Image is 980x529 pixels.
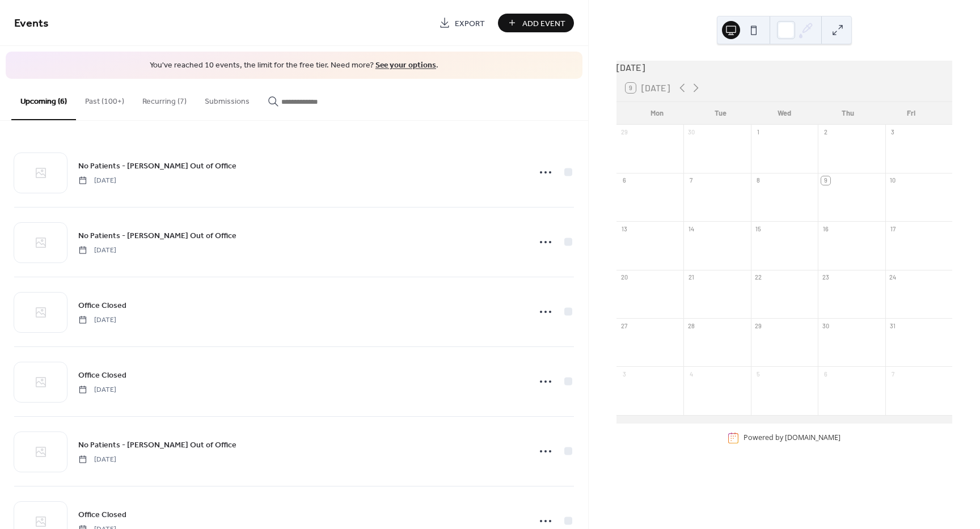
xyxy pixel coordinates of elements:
div: 14 [687,225,695,233]
span: [DATE] [78,384,116,395]
a: See your options [375,58,436,73]
div: 2 [821,128,830,137]
div: 3 [620,370,628,378]
button: Submissions [196,79,259,119]
div: 20 [620,273,628,282]
button: Past (100+) [76,79,133,119]
a: [DOMAIN_NAME] [785,433,840,443]
a: No Patients - [PERSON_NAME] Out of Office [78,159,236,172]
div: 23 [821,273,830,282]
div: Thu [816,102,880,125]
span: [DATE] [78,175,116,185]
a: Office Closed [78,508,126,521]
div: 6 [821,370,830,378]
button: Recurring (7) [133,79,196,119]
div: Mon [626,102,689,125]
div: 21 [687,273,695,282]
span: You've reached 10 events, the limit for the free tier. Need more? . [17,60,571,71]
div: Tue [689,102,753,125]
span: Office Closed [78,509,126,520]
span: Office Closed [78,299,126,311]
div: 9 [821,176,830,185]
div: 10 [889,176,897,185]
div: 30 [821,321,830,330]
div: 29 [754,321,763,330]
div: Powered by [744,433,840,443]
span: [DATE] [78,454,116,464]
div: 15 [754,225,763,233]
a: Office Closed [78,299,126,312]
div: 17 [889,225,897,233]
span: [DATE] [78,245,116,255]
span: Office Closed [78,369,126,381]
button: Upcoming (6) [11,79,76,120]
a: No Patients - [PERSON_NAME] Out of Office [78,229,236,242]
div: [DATE] [616,61,952,74]
div: Wed [753,102,816,125]
div: 7 [889,370,897,378]
a: Export [430,14,493,32]
div: 31 [889,321,897,330]
div: 30 [687,128,695,137]
div: 13 [620,225,628,233]
div: Fri [880,102,943,125]
div: 28 [687,321,695,330]
span: No Patients - [PERSON_NAME] Out of Office [78,439,236,451]
div: 6 [620,176,628,185]
div: 29 [620,128,628,137]
div: 24 [889,273,897,282]
div: 7 [687,176,695,185]
div: 22 [754,273,763,282]
div: 1 [754,128,763,137]
div: 4 [687,370,695,378]
a: Office Closed [78,369,126,382]
div: 3 [889,128,897,137]
div: 16 [821,225,830,233]
div: 5 [754,370,763,378]
span: Events [14,12,49,35]
span: [DATE] [78,315,116,325]
span: No Patients - [PERSON_NAME] Out of Office [78,230,236,242]
div: 8 [754,176,763,185]
span: No Patients - [PERSON_NAME] Out of Office [78,160,236,172]
div: 27 [620,321,628,330]
a: No Patients - [PERSON_NAME] Out of Office [78,438,236,451]
span: Export [455,18,485,29]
